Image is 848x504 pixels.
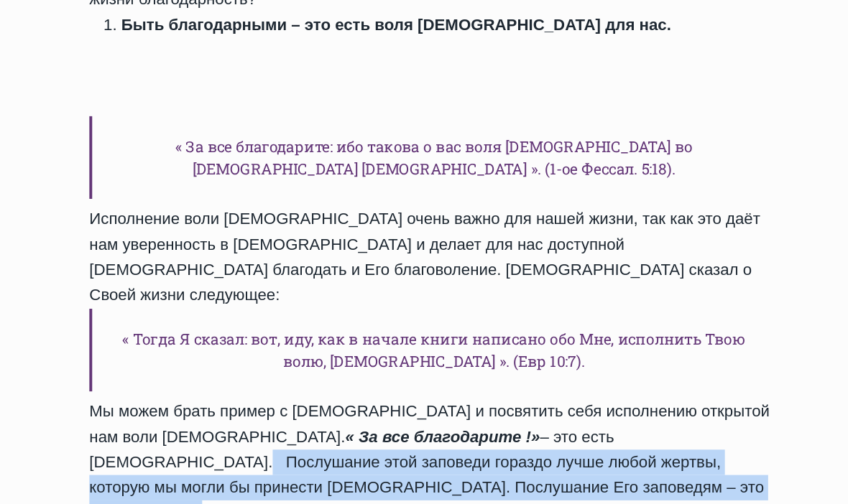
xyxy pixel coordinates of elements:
[186,93,607,107] strong: Быть благодарными – это есть воля [DEMOGRAPHIC_DATA] для нас.
[162,170,686,233] h6: « За все благодарите: ибо такова о вас воля [DEMOGRAPHIC_DATA] во [DEMOGRAPHIC_DATA] [DEMOGRAPHIC...
[495,409,506,422] em: !»
[162,317,686,381] h6: « Тогда Я сказал: вот, иду, как в начале книги написано обо Мне, исполнить Твою волю, [DEMOGRAPHI...
[367,409,492,422] em: За все благодарите
[357,409,364,422] em: «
